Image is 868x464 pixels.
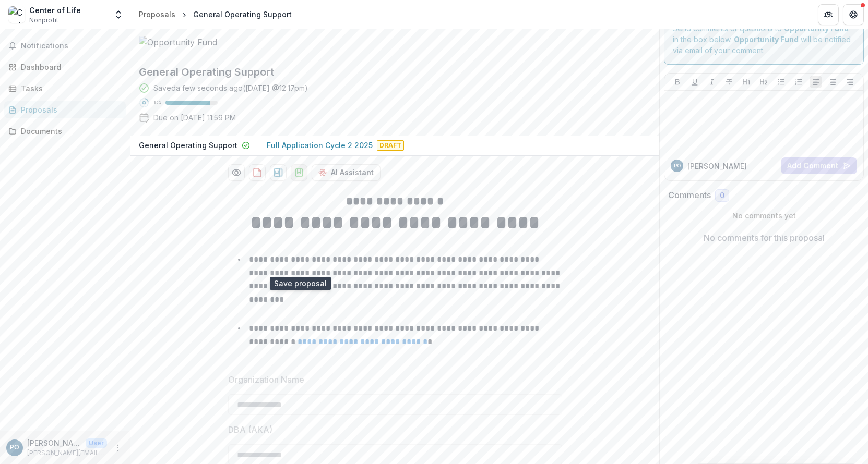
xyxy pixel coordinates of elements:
[139,36,243,48] img: Opportunity Fund
[4,101,126,118] a: Proposals
[111,442,124,454] button: More
[706,76,718,88] button: Italicize
[775,76,788,88] button: Bullet List
[8,6,25,23] img: Center of Life
[4,58,126,76] a: Dashboard
[671,76,684,88] button: Bold
[687,161,747,172] p: [PERSON_NAME]
[668,190,711,200] h2: Comments
[688,76,701,88] button: Underline
[827,76,839,88] button: Align Center
[668,210,860,221] p: No comments yet
[740,76,753,88] button: Heading 1
[29,5,81,16] div: Center of Life
[267,140,373,151] p: Full Application Cycle 2 2025
[704,231,825,244] p: No comments for this proposal
[249,164,266,181] button: download-proposal
[29,16,58,25] span: Nonprofit
[153,82,308,93] div: Saved a few seconds ago ( [DATE] @ 12:17pm )
[139,140,237,151] p: General Operating Support
[228,164,245,181] button: Preview 42f78b0e-4b34-40b3-ace0-aed3fbb6f5e0-1.pdf
[757,76,770,88] button: Heading 2
[810,76,822,88] button: Align Left
[228,373,304,386] p: Organization Name
[843,4,864,25] button: Get Help
[723,76,735,88] button: Strike
[21,104,117,115] div: Proposals
[21,42,122,51] span: Notifications
[27,448,107,458] p: [PERSON_NAME][EMAIL_ADDRESS][PERSON_NAME][DOMAIN_NAME]
[4,38,126,54] button: Notifications
[734,35,799,44] strong: Opportunity Fund
[86,438,107,448] p: User
[792,76,805,88] button: Ordered List
[312,164,381,181] button: AI Assistant
[111,4,126,25] button: Open entity switcher
[135,7,296,22] nav: breadcrumb
[781,157,857,174] button: Add Comment
[674,163,681,168] div: Patrick Ohrman
[818,4,839,25] button: Partners
[844,76,857,88] button: Align Right
[139,66,634,78] h2: General Operating Support
[664,14,864,65] div: Send comments or questions to in the box below. will be notified via email of your comment.
[139,9,175,20] div: Proposals
[21,83,117,94] div: Tasks
[720,191,724,200] span: 0
[4,80,126,97] a: Tasks
[27,437,81,448] p: [PERSON_NAME]
[4,123,126,140] a: Documents
[228,423,272,436] p: DBA (AKA)
[270,164,287,181] button: download-proposal
[153,99,161,106] p: 85 %
[153,112,236,123] p: Due on [DATE] 11:59 PM
[193,9,292,20] div: General Operating Support
[291,164,307,181] button: download-proposal
[21,62,117,72] div: Dashboard
[21,126,117,137] div: Documents
[10,444,19,451] div: Patrick Ohrman
[135,7,180,22] a: Proposals
[377,140,404,151] span: Draft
